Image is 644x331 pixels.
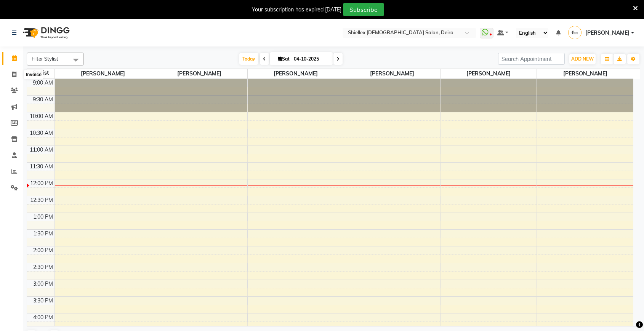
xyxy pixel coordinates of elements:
[32,313,54,321] div: 4:00 PM
[252,6,341,14] div: Your subscription has expired [DATE]
[32,297,54,305] div: 3:30 PM
[32,263,54,271] div: 2:30 PM
[55,69,151,78] span: [PERSON_NAME]
[29,179,54,187] div: 12:00 PM
[569,54,596,64] button: ADD NEW
[239,53,258,65] span: Today
[151,69,247,78] span: [PERSON_NAME]
[344,69,440,78] span: [PERSON_NAME]
[441,69,537,78] span: [PERSON_NAME]
[24,70,43,79] div: Invoice
[568,26,582,39] img: Abigail de Guzman
[29,196,54,204] div: 12:30 PM
[276,56,292,62] span: Sat
[32,56,58,62] span: Filter Stylist
[31,79,54,87] div: 9:00 AM
[571,56,594,62] span: ADD NEW
[32,246,54,254] div: 2:00 PM
[28,146,54,154] div: 11:00 AM
[292,53,330,65] input: 2025-10-04
[31,96,54,104] div: 9:30 AM
[28,129,54,137] div: 10:30 AM
[32,213,54,221] div: 1:00 PM
[537,69,633,78] span: [PERSON_NAME]
[498,53,565,65] input: Search Appointment
[585,29,630,37] span: [PERSON_NAME]
[32,280,54,288] div: 3:00 PM
[248,69,344,78] span: [PERSON_NAME]
[28,112,54,120] div: 10:00 AM
[28,163,54,171] div: 11:30 AM
[32,230,54,238] div: 1:30 PM
[343,3,384,16] button: Subscribe
[19,22,72,43] img: logo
